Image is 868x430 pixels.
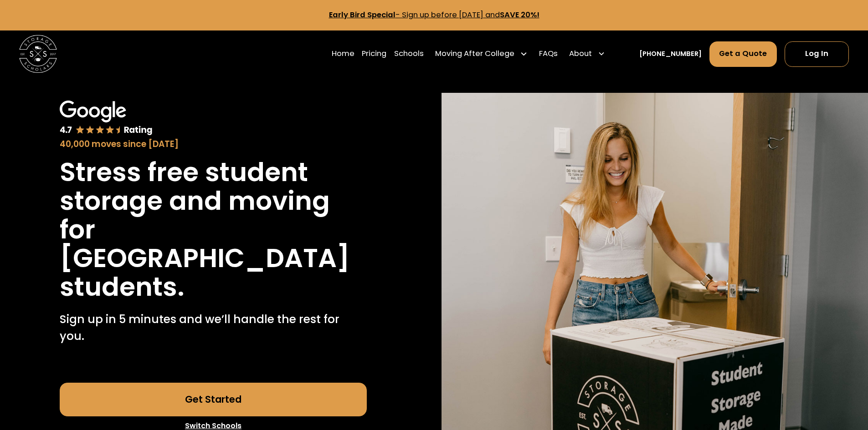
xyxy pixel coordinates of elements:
a: Get Started [60,383,367,417]
a: Pricing [362,40,386,67]
img: Storage Scholars main logo [19,35,57,73]
div: 40,000 moves since [DATE] [60,138,367,151]
a: Log In [785,41,849,67]
h1: Stress free student storage and moving for [60,158,367,244]
strong: Early Bird Special [329,10,395,20]
img: Google 4.7 star rating [60,101,153,136]
strong: SAVE 20%! [500,10,539,20]
p: Sign up in 5 minutes and we’ll handle the rest for you. [60,311,367,345]
a: FAQs [539,40,558,67]
a: Schools [394,40,424,67]
a: Get a Quote [709,41,777,67]
a: [PHONE_NUMBER] [639,49,702,59]
div: About [569,48,592,60]
a: Early Bird Special- Sign up before [DATE] andSAVE 20%! [329,10,539,20]
div: Moving After College [435,48,514,60]
h1: [GEOGRAPHIC_DATA] [60,244,350,273]
h1: students. [60,273,185,301]
a: Home [332,40,354,67]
